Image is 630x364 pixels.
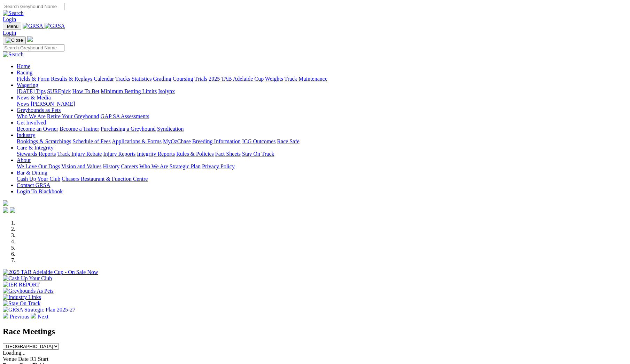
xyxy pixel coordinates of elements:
a: ICG Outcomes [242,138,275,144]
a: GAP SA Assessments [101,113,149,119]
div: News & Media [17,101,627,107]
a: We Love Our Dogs [17,163,60,169]
a: Bookings & Scratchings [17,138,71,144]
img: facebook.svg [3,207,8,213]
div: About [17,163,627,170]
img: GRSA [45,23,65,29]
div: Wagering [17,88,627,95]
a: Wagering [17,82,38,88]
a: Who We Are [17,113,46,119]
span: Date [18,356,29,362]
a: Greyhounds as Pets [17,107,61,113]
a: Track Maintenance [285,76,327,82]
span: R1 Start [30,356,48,362]
span: Previous [10,314,29,319]
a: Care & Integrity [17,145,54,151]
a: Coursing [173,76,193,82]
a: Login To Blackbook [17,188,63,194]
a: Track Injury Rebate [57,151,102,157]
a: 2025 TAB Adelaide Cup [209,76,264,82]
div: Racing [17,76,627,82]
a: Race Safe [277,138,299,144]
a: About [17,157,31,163]
img: Search [3,51,24,58]
img: Greyhounds As Pets [3,288,54,294]
a: Careers [121,163,138,169]
a: Retire Your Greyhound [47,113,99,119]
a: Statistics [132,76,152,82]
a: Vision and Values [61,163,101,169]
a: Next [31,314,48,319]
a: Grading [153,76,171,82]
a: SUREpick [47,88,71,94]
img: chevron-right-pager-white.svg [31,313,36,318]
a: Chasers Restaurant & Function Centre [62,176,148,182]
a: News & Media [17,95,51,100]
a: Injury Reports [103,151,135,157]
a: History [103,163,119,169]
a: How To Bet [72,88,100,94]
a: Fact Sheets [215,151,241,157]
img: Search [3,10,24,16]
a: Become a Trainer [60,126,99,132]
input: Search [3,44,64,51]
a: Tracks [115,76,130,82]
a: Cash Up Your Club [17,176,60,182]
a: Previous [3,314,31,319]
div: Bar & Dining [17,176,627,182]
div: Industry [17,138,627,145]
span: Menu [7,24,18,29]
a: News [17,101,29,107]
img: logo-grsa-white.png [27,36,33,42]
a: Integrity Reports [137,151,175,157]
a: [DATE] Tips [17,88,46,94]
a: Applications & Forms [112,138,162,144]
img: GRSA Strategic Plan 2025-27 [3,307,75,313]
a: Results & Replays [51,76,92,82]
a: Contact GRSA [17,182,50,188]
a: Bar & Dining [17,170,47,176]
a: Isolynx [158,88,175,94]
a: Syndication [157,126,184,132]
a: Who We Are [139,163,168,169]
a: Stewards Reports [17,151,56,157]
div: Greyhounds as Pets [17,113,627,120]
img: Stay On Track [3,300,40,307]
a: Become an Owner [17,126,58,132]
a: Home [17,63,30,69]
a: Breeding Information [192,138,241,144]
a: Trials [194,76,207,82]
img: logo-grsa-white.png [3,200,8,206]
button: Toggle navigation [3,23,21,30]
button: Toggle navigation [3,37,26,44]
span: Venue [3,356,17,362]
a: Racing [17,70,32,75]
span: Next [38,314,48,319]
span: Loading... [3,350,25,356]
a: Calendar [94,76,114,82]
a: Strategic Plan [170,163,201,169]
a: MyOzChase [163,138,191,144]
a: Schedule of Fees [72,138,110,144]
input: Search [3,3,64,10]
a: Fields & Form [17,76,49,82]
a: Minimum Betting Limits [101,88,157,94]
img: chevron-left-pager-white.svg [3,313,8,318]
a: [PERSON_NAME] [31,101,75,107]
a: Rules & Policies [176,151,214,157]
img: Close [6,38,23,43]
a: Stay On Track [242,151,274,157]
a: Login [3,16,16,22]
h2: Race Meetings [3,327,627,336]
a: Privacy Policy [202,163,235,169]
img: 2025 TAB Adelaide Cup - On Sale Now [3,269,98,275]
div: Care & Integrity [17,151,627,157]
img: IER REPORT [3,282,40,288]
img: GRSA [23,23,43,29]
img: Cash Up Your Club [3,275,52,282]
div: Get Involved [17,126,627,132]
a: Get Involved [17,120,46,126]
a: Industry [17,132,35,138]
a: Weights [265,76,283,82]
a: Login [3,30,16,36]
